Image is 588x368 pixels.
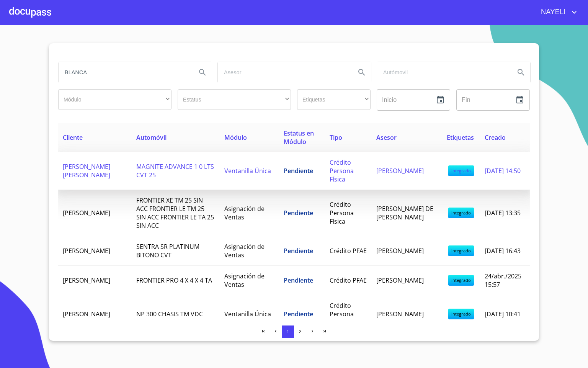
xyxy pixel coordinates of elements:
[136,276,212,285] span: FRONTIER PRO 4 X 4 X 4 TA
[485,272,521,289] span: 24/abr./2025 15:57
[136,162,214,179] span: MAGNITE ADVANCE 1 0 LTS CVT 25
[294,325,306,338] button: 2
[376,276,424,285] span: [PERSON_NAME]
[218,62,350,83] input: search
[448,208,474,218] span: integrado
[448,309,474,319] span: integrado
[376,167,424,175] span: [PERSON_NAME]
[299,329,301,334] span: 2
[63,310,110,318] span: [PERSON_NAME]
[448,165,474,176] span: integrado
[448,275,474,286] span: integrado
[136,133,167,142] span: Automóvil
[485,247,521,255] span: [DATE] 16:43
[376,247,424,255] span: [PERSON_NAME]
[63,209,110,217] span: [PERSON_NAME]
[535,6,570,18] span: NAYELI
[63,133,83,142] span: Cliente
[377,62,509,83] input: search
[284,276,313,285] span: Pendiente
[224,310,271,318] span: Ventanilla Única
[58,89,171,110] div: ​
[63,247,110,255] span: [PERSON_NAME]
[63,276,110,285] span: [PERSON_NAME]
[284,247,313,255] span: Pendiente
[284,167,313,175] span: Pendiente
[297,89,371,110] div: ​
[63,162,110,179] span: [PERSON_NAME] [PERSON_NAME]
[286,329,289,334] span: 1
[330,276,367,285] span: Crédito PFAE
[485,167,521,175] span: [DATE] 14:50
[136,310,203,318] span: NP 300 CHASIS TM VDC
[193,63,212,82] button: Search
[224,167,271,175] span: Ventanilla Única
[284,310,313,318] span: Pendiente
[330,200,354,226] span: Crédito Persona Física
[485,133,506,142] span: Creado
[330,301,354,327] span: Crédito Persona Física
[282,325,294,338] button: 1
[284,209,313,217] span: Pendiente
[136,242,199,259] span: SENTRA SR PLATINUM BITONO CVT
[224,133,247,142] span: Módulo
[376,310,424,318] span: [PERSON_NAME]
[376,204,433,221] span: [PERSON_NAME] DE [PERSON_NAME]
[178,89,291,110] div: ​
[330,133,342,142] span: Tipo
[224,204,265,221] span: Asignación de Ventas
[330,158,354,183] span: Crédito Persona Física
[485,209,521,217] span: [DATE] 13:35
[485,310,521,318] span: [DATE] 10:41
[59,62,190,83] input: search
[224,272,265,289] span: Asignación de Ventas
[284,129,314,146] span: Estatus en Módulo
[330,247,367,255] span: Crédito PFAE
[447,133,474,142] span: Etiquetas
[448,245,474,256] span: integrado
[512,63,530,82] button: Search
[224,242,265,259] span: Asignación de Ventas
[535,6,579,18] button: account of current user
[376,133,397,142] span: Asesor
[353,63,371,82] button: Search
[136,196,214,230] span: FRONTIER XE TM 25 SIN ACC FRONTIER LE TM 25 SIN ACC FRONTIER LE TA 25 SIN ACC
